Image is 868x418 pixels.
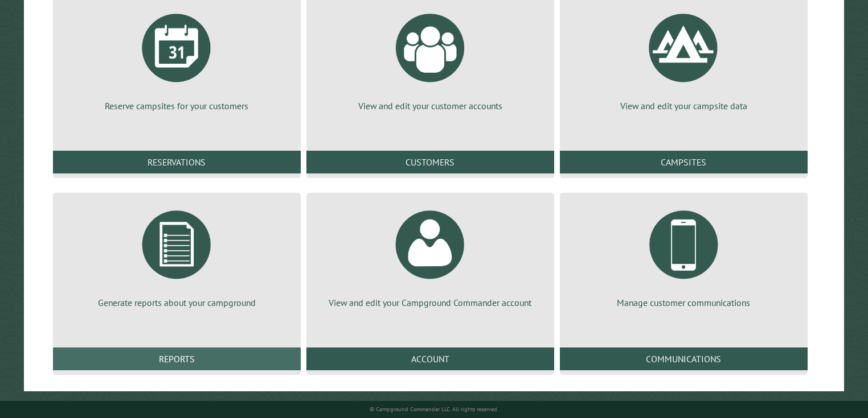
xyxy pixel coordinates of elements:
a: View and edit your Campground Commander account [320,202,541,309]
p: View and edit your customer accounts [320,100,541,112]
p: Generate reports about your campground [67,296,287,309]
a: Reports [53,347,301,370]
a: Customers [306,151,554,173]
p: View and edit your campsite data [574,100,794,112]
p: Manage customer communications [574,296,794,309]
small: © Campground Commander LLC. All rights reserved. [370,405,498,413]
a: View and edit your customer accounts [320,5,541,112]
p: View and edit your Campground Commander account [320,296,541,309]
a: View and edit your campsite data [574,5,794,112]
a: Generate reports about your campground [67,202,287,309]
a: Manage customer communications [574,202,794,309]
a: Account [306,347,554,370]
a: Campsites [560,151,808,173]
p: Reserve campsites for your customers [67,100,287,112]
a: Communications [560,347,808,370]
a: Reservations [53,151,301,173]
a: Reserve campsites for your customers [67,5,287,112]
